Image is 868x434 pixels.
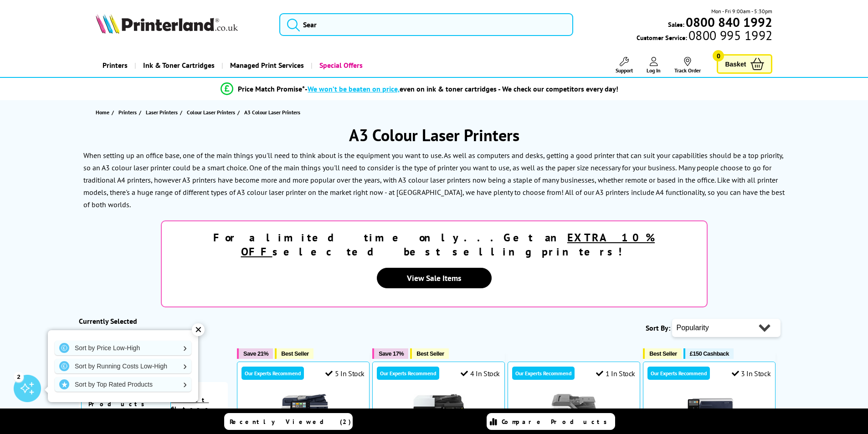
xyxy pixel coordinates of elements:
[647,367,710,380] div: Our Experts Recommend
[674,57,701,74] a: Track Order
[461,369,500,378] div: 4 In Stock
[187,107,235,117] span: Colour Laser Printers
[325,369,365,378] div: 5 In Stock
[134,54,221,77] a: Ink & Toner Cartridges
[241,367,304,380] div: Our Experts Recommend
[279,13,573,36] input: Sear
[305,84,618,93] div: - even on ink & toner cartridges - We check our competitors every day!
[83,151,783,172] p: When setting up an office base, one of the main things you'll need to think about is the equipmen...
[281,350,309,357] span: Best Seller
[596,369,635,378] div: 1 In Stock
[311,54,370,77] a: Special Offers
[55,341,191,355] a: Sort by Price Low-High
[690,350,729,357] span: £150 Cashback
[732,369,771,378] div: 3 In Stock
[79,124,790,146] h1: A3 Colour Laser Printers
[416,350,444,357] span: Best Seller
[410,348,449,359] button: Best Seller
[96,107,112,117] a: Home
[717,54,772,74] a: Basket 0
[243,350,268,357] span: Save 21%
[55,377,191,392] a: Sort by Top Rated Products
[647,57,661,74] a: Log In
[711,7,772,15] span: Mon - Fri 9:00am - 5:30pm
[96,14,238,34] img: Printerland Logo
[647,67,661,74] span: Log In
[74,81,765,97] li: modal_Promise
[683,348,734,359] button: £150 Cashback
[192,323,205,336] div: ✕
[487,413,615,430] a: Compare Products
[308,84,400,93] span: We won’t be beaten on price,
[687,31,772,40] span: 0800 995 1992
[146,107,178,117] span: Laser Printers
[79,317,228,326] div: Currently Selected
[213,230,655,259] strong: For a limited time only...Get an selected best selling printers!
[668,20,684,29] span: Sales:
[238,84,305,93] span: Price Match Promise*
[684,18,772,26] a: 0800 840 1992
[646,323,670,332] span: Sort By:
[221,54,311,77] a: Managed Print Services
[230,418,351,426] span: Recently Viewed (2)
[379,350,404,357] span: Save 17%
[96,14,268,36] a: Printerland Logo
[118,107,139,117] a: Printers
[616,67,633,74] span: Support
[725,58,746,70] span: Basket
[512,367,575,380] div: Our Experts Recommend
[686,14,772,31] b: 0800 840 1992
[187,107,237,117] a: Colour Laser Printers
[237,348,273,359] button: Save 21%
[118,107,137,117] span: Printers
[14,372,24,382] div: 2
[146,107,180,117] a: Laser Printers
[637,31,772,42] span: Customer Service:
[372,348,408,359] button: Save 17%
[377,268,492,288] a: View Sale Items
[649,350,677,357] span: Best Seller
[244,109,300,116] span: A3 Colour Laser Printers
[55,359,191,373] a: Sort by Running Costs Low-High
[241,230,655,259] u: EXTRA 10% OFF
[713,50,724,61] span: 0
[224,413,353,430] a: Recently Viewed (2)
[616,57,633,74] a: Support
[81,387,171,421] span: 96 Products Found
[275,348,313,359] button: Best Seller
[502,418,612,426] span: Compare Products
[377,367,439,380] div: Our Experts Recommend
[96,54,134,77] a: Printers
[143,54,215,77] span: Ink & Toner Cartridges
[643,348,682,359] button: Best Seller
